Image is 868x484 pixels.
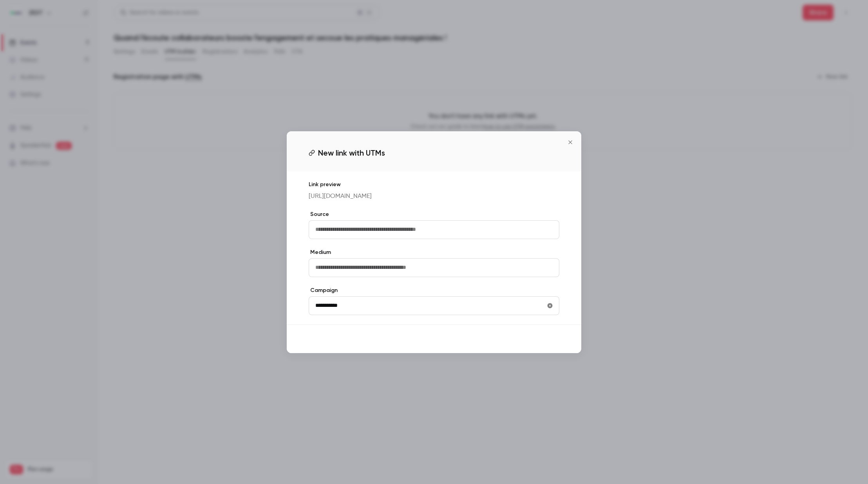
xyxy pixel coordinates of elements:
label: Campaign [309,286,559,294]
button: utmCampaign [544,299,556,312]
p: Link preview [309,181,559,189]
button: Close [562,134,578,150]
p: [URL][DOMAIN_NAME] [309,192,559,201]
span: New link with UTMs [318,147,385,159]
label: Source [309,210,559,218]
button: Save [531,331,559,347]
label: Medium [309,248,559,256]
